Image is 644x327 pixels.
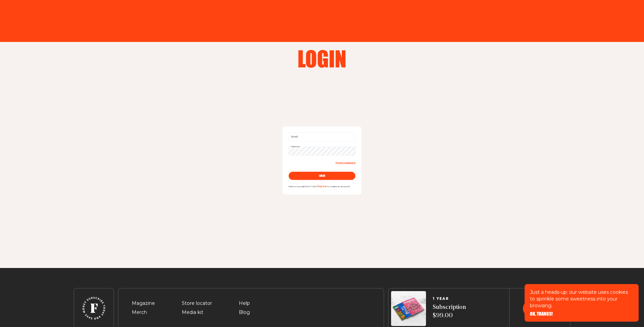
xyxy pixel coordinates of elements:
[239,309,250,315] a: Blog
[239,299,250,308] span: Help
[182,299,212,308] span: Store locator
[336,161,355,165] a: Forgot password
[239,300,250,306] a: Help
[317,185,327,188] a: Register
[239,309,250,317] span: Blog
[523,300,556,317] button: Buy now
[132,299,155,308] span: Magazine
[182,300,212,306] a: Store locator
[132,300,155,306] a: Magazine
[530,289,633,309] p: Just a heads-up: our website uses cookies to sprinkle some sweetness into your browsing.
[391,291,426,326] img: Magazines image
[236,48,408,69] h2: Login
[182,309,203,317] span: Media kit
[433,297,466,301] span: 1 YEAR
[336,162,355,164] span: Forgot password
[319,174,325,177] span: login
[289,185,356,188] p: New to our platform? Click to create an account!
[530,312,553,316] button: OK, THANKS!
[289,132,356,141] input: Email
[182,309,203,315] a: Media kit
[132,309,147,315] a: Merch
[289,147,356,155] input: Password
[132,309,147,317] span: Merch
[289,172,356,180] button: login
[433,304,466,320] span: Subscription $99.00
[290,145,300,148] label: Password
